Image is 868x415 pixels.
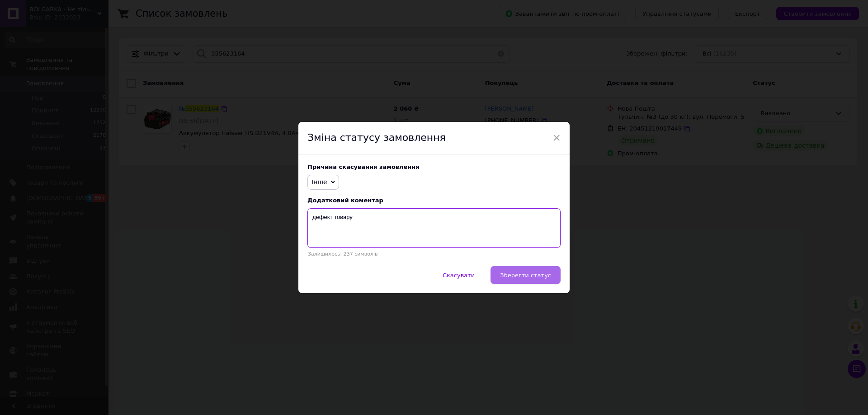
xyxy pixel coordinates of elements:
div: Причина скасування замовлення [307,163,561,170]
span: Скасувати [443,272,475,279]
p: Залишилось: 237 символів [307,251,561,257]
textarea: дефект товару [307,208,561,248]
span: Інше [311,178,327,186]
span: × [552,130,561,145]
div: Додатковий коментар [307,197,561,204]
button: Скасувати [433,266,484,284]
button: Зберегти статус [491,266,561,284]
span: Зберегти статус [500,272,551,279]
div: Зміна статусу замовлення [298,122,570,154]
